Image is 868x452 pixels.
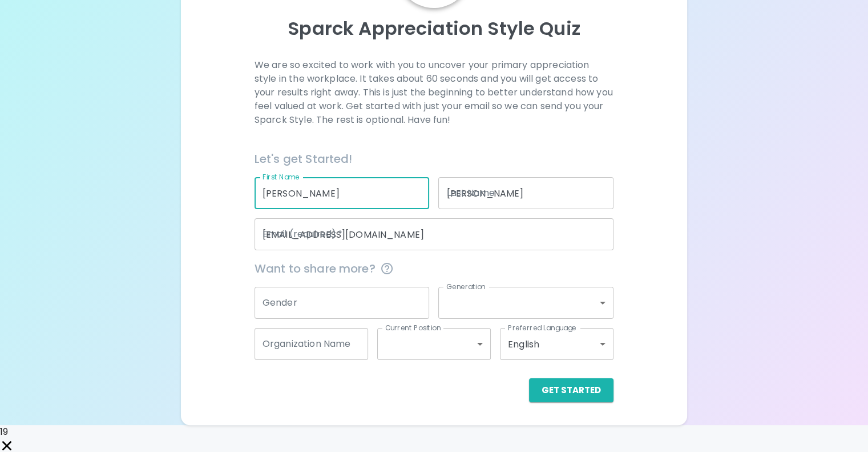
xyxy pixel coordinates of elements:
[529,378,613,402] button: Get Started
[380,262,394,275] svg: This information is completely confidential and only used for aggregated appreciation studies at ...
[255,259,613,278] span: Want to share more?
[500,328,613,360] div: English
[446,282,486,291] label: Generation
[385,323,441,333] label: Current Position
[263,172,300,182] label: First Name
[195,17,673,40] p: Sparck Appreciation Style Quiz
[255,58,613,127] p: We are so excited to work with you to uncover your primary appreciation style in the workplace. I...
[255,150,613,168] h6: Let's get Started!
[508,323,576,333] label: Preferred Language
